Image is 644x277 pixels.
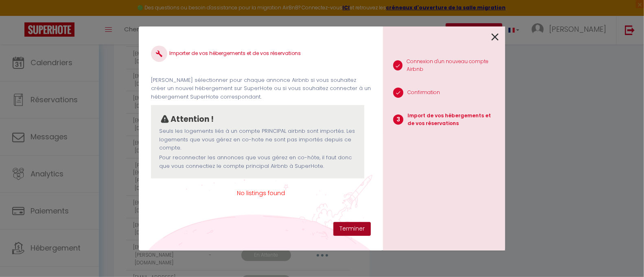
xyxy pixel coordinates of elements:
[407,89,440,97] p: Confirmation
[151,46,371,62] h4: Importer de vos hébergements et de vos réservations
[333,222,371,236] button: Terminer
[171,113,214,125] p: Attention !
[151,189,371,198] span: No listings found
[159,154,356,170] p: Pour reconnecter les annonces que vous gérez en co-hôte, il faut donc que vous connectiez le comp...
[7,3,31,28] button: Ouvrir le widget de chat LiveChat
[159,127,356,152] p: Seuls les logements liés à un compte PRINCIPAL airbnb sont importés. Les logements que vous gérez...
[407,112,499,128] p: Import de vos hébergements et de vos réservations
[151,76,371,101] p: [PERSON_NAME] sélectionner pour chaque annonce Airbnb si vous souhaitez créer un nouvel hébergeme...
[393,114,403,125] span: 3
[407,58,499,73] p: Connexion d'un nouveau compte Airbnb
